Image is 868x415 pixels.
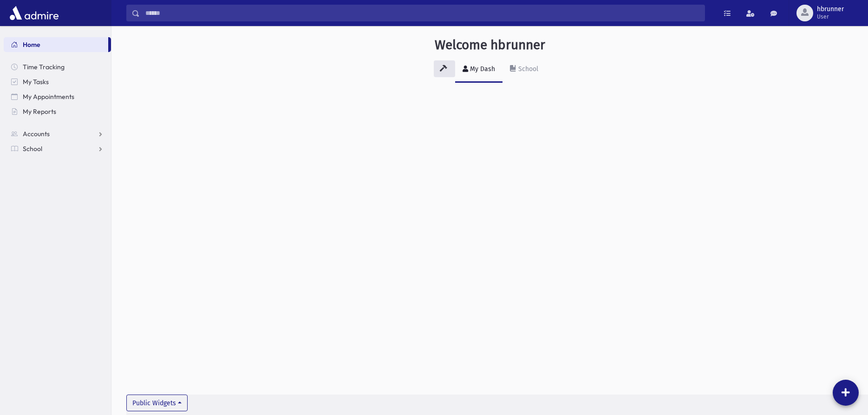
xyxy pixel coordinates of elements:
[503,57,546,83] a: School
[817,6,844,13] span: hbrunner
[23,40,40,49] span: Home
[4,126,111,141] a: Accounts
[23,107,56,116] span: My Reports
[4,141,111,156] a: School
[7,4,61,22] img: AdmirePro
[4,104,111,119] a: My Reports
[4,59,111,74] a: Time Tracking
[23,78,49,86] span: My Tasks
[4,89,111,104] a: My Appointments
[23,63,65,71] span: Time Tracking
[23,92,74,101] span: My Appointments
[126,395,188,411] button: Public Widgets
[4,37,108,52] a: Home
[817,13,844,20] span: User
[23,145,42,153] span: School
[4,74,111,89] a: My Tasks
[140,5,705,21] input: Search
[455,57,503,83] a: My Dash
[516,65,538,73] div: School
[468,65,495,73] div: My Dash
[435,37,545,53] h3: Welcome hbrunner
[23,130,50,138] span: Accounts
